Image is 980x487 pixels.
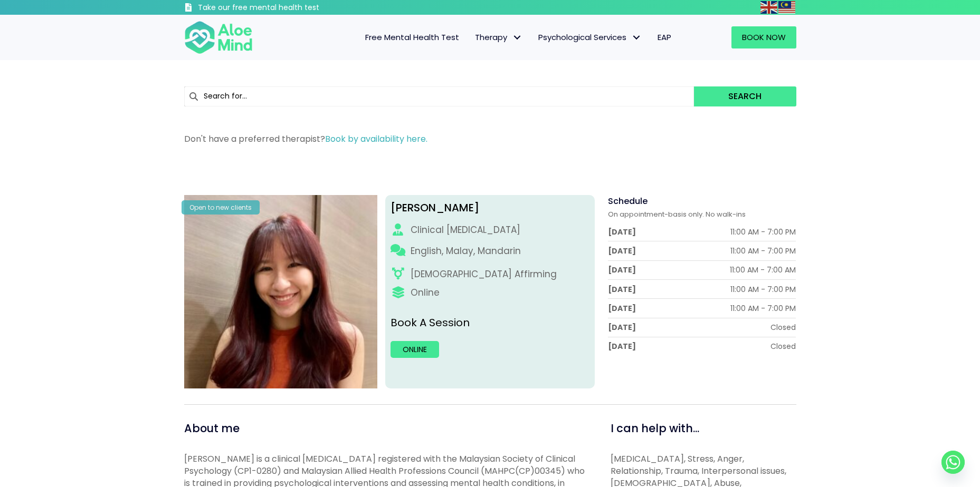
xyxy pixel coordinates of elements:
a: Free Mental Health Test [357,26,467,48]
button: Search [694,86,796,106]
span: EAP [658,32,671,43]
div: [DATE] [608,341,636,352]
p: Book A Session [391,315,589,330]
a: Take our free mental health test [184,3,376,15]
p: Don't have a preferred therapist? [184,133,796,145]
h3: Take our free mental health test [198,3,376,13]
img: ms [778,1,795,14]
div: [DATE] [608,303,636,314]
div: 11:00 AM - 7:00 PM [730,284,796,295]
span: Book Now [742,32,786,43]
div: [PERSON_NAME] [391,200,589,216]
span: Schedule [608,195,648,207]
div: Open to new clients [182,200,260,215]
span: On appointment-basis only. No walk-ins [608,209,746,219]
div: 11:00 AM - 7:00 AM [730,265,796,275]
a: Whatsapp [941,451,965,474]
img: Jean-300×300 [184,195,378,388]
div: [DATE] [608,227,636,237]
span: About me [184,421,240,436]
a: Book by availability here. [325,133,427,145]
img: en [760,1,777,14]
a: English [760,1,778,13]
div: [DEMOGRAPHIC_DATA] Affirming [411,268,557,281]
div: [DATE] [608,284,636,295]
div: [DATE] [608,322,636,333]
div: [DATE] [608,265,636,275]
div: 11:00 AM - 7:00 PM [730,227,796,237]
div: Closed [770,322,796,333]
a: Online [391,341,439,358]
div: Closed [770,341,796,352]
span: Free Mental Health Test [365,32,459,43]
span: Psychological Services: submenu [629,30,644,45]
nav: Menu [267,26,679,48]
a: Psychological ServicesPsychological Services: submenu [530,26,650,48]
a: Malay [778,1,796,13]
span: Therapy: submenu [510,30,525,45]
div: [DATE] [608,246,636,256]
a: Book Now [731,26,796,48]
input: Search for... [184,86,694,106]
a: EAP [650,26,679,48]
div: Clinical [MEDICAL_DATA] [411,223,520,237]
div: 11:00 AM - 7:00 PM [730,303,796,314]
div: Online [411,286,440,299]
span: Psychological Services [538,32,642,43]
img: Aloe mind Logo [184,20,253,55]
span: I can help with... [611,421,699,436]
div: 11:00 AM - 7:00 PM [730,246,796,256]
a: TherapyTherapy: submenu [467,26,530,48]
span: Therapy [475,32,522,43]
p: English, Malay, Mandarin [411,245,521,258]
